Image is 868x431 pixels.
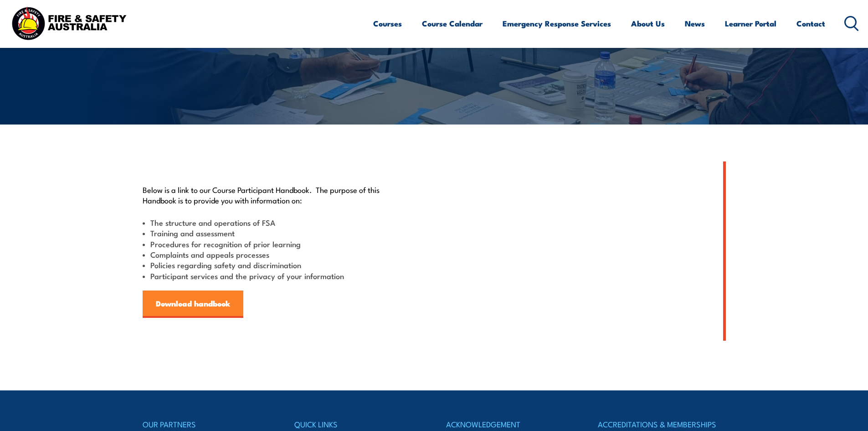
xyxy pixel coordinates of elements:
a: Course Calendar [422,11,483,36]
a: News [685,11,705,36]
a: Emergency Response Services [503,11,611,36]
a: About Us [631,11,665,36]
a: Courses [373,11,402,36]
li: Procedures for recognition of prior learning [143,239,392,249]
h4: QUICK LINKS [294,418,422,431]
li: The structure and operations of FSA [143,217,392,228]
li: Participant services and the privacy of your information [143,270,392,281]
li: Complaints and appeals processes [143,249,392,260]
li: Policies regarding safety and discrimination [143,260,392,270]
a: Contact [796,11,825,36]
h4: ACCREDITATIONS & MEMBERSHIPS [598,418,725,431]
h4: ACKNOWLEDGEMENT [446,418,574,431]
a: Learner Portal [725,11,776,36]
li: Training and assessment [143,228,392,238]
a: Download handbook [143,291,243,318]
h4: OUR PARTNERS [143,418,270,431]
p: Below is a link to our Course Participant Handbook. The purpose of this Handbook is to provide yo... [143,184,392,206]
